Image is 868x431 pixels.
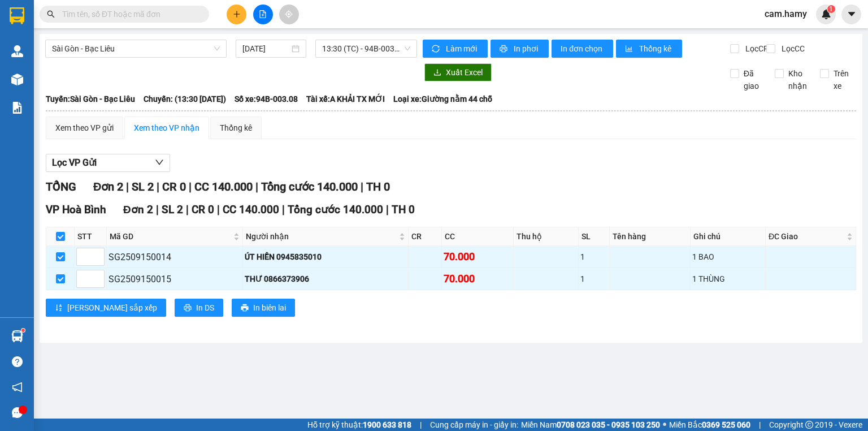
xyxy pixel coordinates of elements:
[11,330,23,342] img: warehouse-icon
[21,329,25,332] sup: 1
[253,301,286,314] span: In biên lai
[189,180,192,193] span: |
[233,10,241,18] span: plus
[245,251,406,263] div: ÚT HIỀN 0945835010
[691,227,766,246] th: Ghi chú
[306,93,385,105] span: Tài xế: A KHẢI TX MỚI
[10,7,24,24] img: logo-vxr
[430,419,518,431] span: Cung cấp máy in - giấy in:
[500,45,509,54] span: printer
[322,40,411,57] span: 13:30 (TC) - 94B-003.08
[841,5,861,24] button: caret-down
[663,423,666,427] span: ⚪️
[246,230,397,243] span: Người nhận
[52,40,220,57] span: Sài Gòn - Bạc Liêu
[432,45,441,54] span: sync
[126,180,129,193] span: |
[561,42,604,55] span: In đơn chọn
[521,419,660,431] span: Miền Nam
[12,407,23,418] span: message
[366,180,390,193] span: TH 0
[192,203,214,216] span: CR 0
[184,304,192,313] span: printer
[625,45,635,54] span: bar-chart
[175,299,223,317] button: printerIn DS
[75,227,107,246] th: STT
[423,40,488,58] button: syncLàm mới
[386,203,389,216] span: |
[424,63,492,81] button: downloadXuất Excel
[194,180,253,193] span: CC 140.000
[829,5,833,13] span: 1
[769,230,844,243] span: ĐC Giao
[62,8,196,20] input: Tìm tên, số ĐT hoặc mã đơn
[255,180,258,193] span: |
[261,180,358,193] span: Tổng cước 140.000
[288,203,383,216] span: Tổng cước 140.000
[692,251,763,263] div: 1 BAO
[217,203,220,216] span: |
[579,227,610,246] th: SL
[552,40,613,58] button: In đơn chọn
[361,180,363,193] span: |
[616,40,682,58] button: bar-chartThống kê
[46,203,106,216] span: VP Hoà Bình
[514,227,579,246] th: Thu hộ
[741,42,770,55] span: Lọc CR
[702,420,750,429] strong: 0369 525 060
[55,304,63,313] span: sort-ascending
[805,421,813,429] span: copyright
[433,68,441,77] span: download
[12,356,23,367] span: question-circle
[784,67,811,92] span: Kho nhận
[409,227,442,246] th: CR
[108,272,241,286] div: SG2509150015
[259,10,267,18] span: file-add
[442,227,514,246] th: CC
[692,273,763,285] div: 1 THÙNG
[446,42,479,55] span: Làm mới
[156,203,159,216] span: |
[847,9,857,19] span: caret-down
[393,93,492,105] span: Loại xe: Giường nằm 44 chỗ
[11,102,23,114] img: solution-icon
[514,42,540,55] span: In phơi
[307,419,411,431] span: Hỗ trợ kỹ thuật:
[580,251,607,263] div: 1
[46,154,170,172] button: Lọc VP Gửi
[223,203,279,216] span: CC 140.000
[639,42,673,55] span: Thống kê
[46,94,135,104] b: Tuyến: Sài Gòn - Bạc Liêu
[282,203,285,216] span: |
[777,42,806,55] span: Lọc CC
[253,5,273,24] button: file-add
[46,180,76,193] span: TỔNG
[491,40,549,58] button: printerIn phơi
[242,42,289,55] input: 15/09/2025
[444,271,511,287] div: 70.000
[107,246,243,268] td: SG2509150014
[186,203,189,216] span: |
[55,122,114,134] div: Xem theo VP gửi
[821,9,831,19] img: icon-new-feature
[580,273,607,285] div: 1
[232,299,295,317] button: printerIn biên lai
[610,227,691,246] th: Tên hàng
[155,158,164,167] span: down
[739,67,767,92] span: Đã giao
[144,93,226,105] span: Chuyến: (13:30 [DATE])
[11,45,23,57] img: warehouse-icon
[110,230,231,243] span: Mã GD
[829,67,857,92] span: Trên xe
[123,203,153,216] span: Đơn 2
[227,5,246,24] button: plus
[420,419,422,431] span: |
[285,10,293,18] span: aim
[108,250,241,264] div: SG2509150014
[392,203,415,216] span: TH 0
[107,268,243,290] td: SG2509150015
[444,249,511,265] div: 70.000
[756,7,816,21] span: cam.hamy
[46,299,166,317] button: sort-ascending[PERSON_NAME] sắp xếp
[162,203,183,216] span: SL 2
